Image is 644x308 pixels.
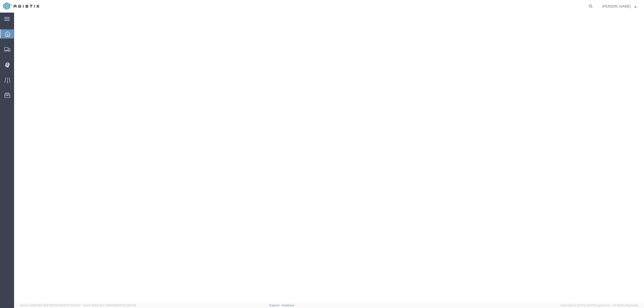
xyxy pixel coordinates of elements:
[20,304,80,307] span: Server: 2025.18.0-4e47823f9d1
[560,303,638,307] span: Copyright © [DATE]-[DATE] Agistix Inc., All Rights Reserved
[4,3,39,10] img: logo
[116,304,136,307] span: [DATE] 08:10:16
[602,3,637,9] button: [PERSON_NAME]
[83,304,136,307] span: Client: 2025.18.0-7346316
[281,304,294,307] a: Feedback
[14,13,644,303] iframe: FS Legacy Container
[61,304,80,307] span: [DATE] 10:23:21
[269,304,282,307] a: Support
[602,4,631,9] span: Lorretta Ayala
